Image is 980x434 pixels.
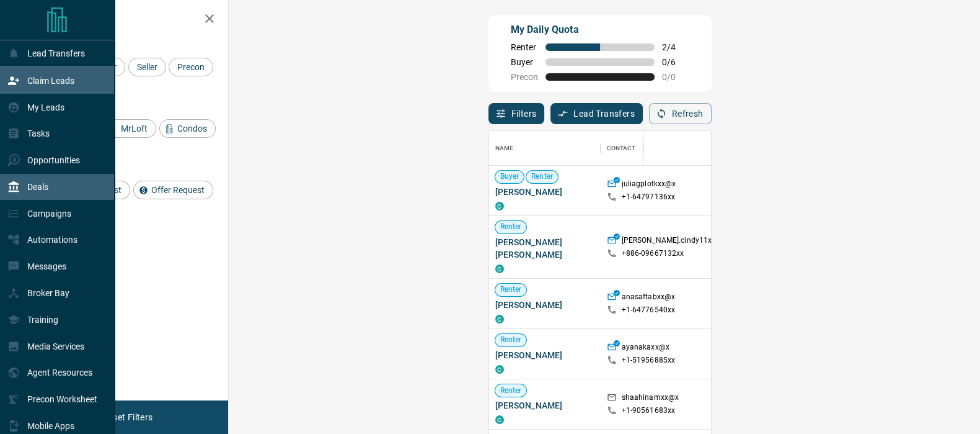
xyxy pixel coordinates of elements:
p: +1- 64797136xx [622,192,676,202]
span: Offer Request [147,185,209,195]
span: [PERSON_NAME][PERSON_NAME] [495,236,594,261]
div: Seller [128,58,166,76]
div: condos.ca [495,264,504,273]
span: Buyer [511,57,538,67]
div: Name [489,131,601,166]
span: 0 / 6 [662,57,689,67]
span: Renter [495,335,527,345]
p: +1- 64776540xx [622,305,676,315]
div: condos.ca [495,202,504,210]
div: Condos [159,119,216,138]
span: [PERSON_NAME] [495,186,594,198]
span: Renter [495,386,527,396]
p: [PERSON_NAME].cindy11xx@x [622,235,726,248]
p: juliagplotkxx@x [622,179,676,192]
p: ayanakaxx@x [622,342,669,355]
span: Renter [511,42,538,52]
button: Refresh [649,103,712,124]
p: +1- 90561683xx [622,405,676,416]
div: Offer Request [133,181,213,199]
span: Renter [495,284,527,295]
p: +1- 51956885xx [622,355,676,366]
div: Precon [169,58,213,76]
p: My Daily Quota [511,22,689,37]
span: Condos [173,124,211,133]
p: anasaftabxx@x [622,292,676,305]
button: Reset Filters [94,407,161,428]
span: [PERSON_NAME] [495,349,594,361]
div: Name [495,131,514,166]
button: Filters [488,103,545,124]
span: Renter [495,222,527,232]
span: 0 / 0 [662,72,689,82]
p: shaahinamxx@x [622,392,679,405]
span: [PERSON_NAME] [495,399,594,412]
span: MrLoft [117,124,152,133]
span: [PERSON_NAME] [495,299,594,311]
div: condos.ca [495,315,504,323]
span: Precon [511,72,538,82]
span: Seller [133,62,162,72]
div: condos.ca [495,415,504,424]
div: Contact [607,131,636,166]
button: Lead Transfers [550,103,643,124]
h2: Filters [40,12,216,27]
div: condos.ca [495,365,504,374]
div: MrLoft [103,119,156,138]
span: Buyer [495,171,524,182]
p: +886- 09667132xx [622,248,684,259]
span: Renter [526,171,558,182]
span: 2 / 4 [662,42,689,52]
span: Precon [173,62,209,72]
